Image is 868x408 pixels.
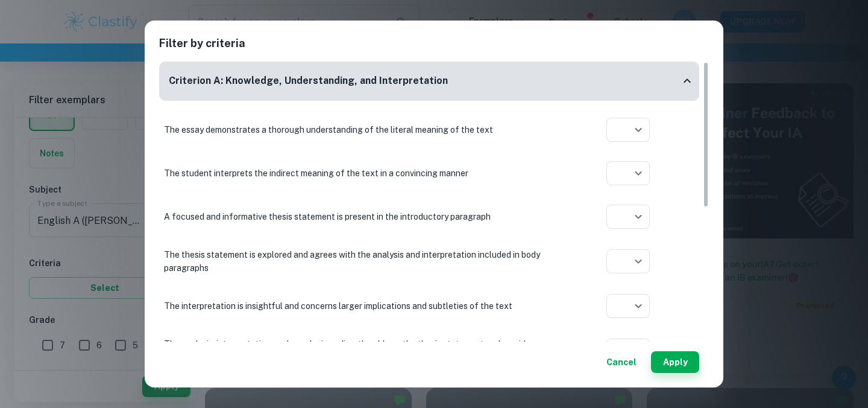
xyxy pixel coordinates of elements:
div: Criterion A: Knowledge, Understanding, and Interpretation [159,62,699,101]
p: The analysis, interpretation, and conclusions directly address the thesis statement and provide a... [164,337,562,364]
h6: Criterion A: Knowledge, Understanding, and Interpretation [169,74,448,89]
p: A focused and informative thesis statement is present in the introductory paragraph [164,210,562,223]
button: Cancel [602,351,641,373]
p: The interpretation is insightful and concerns larger implications and subtleties of the text [164,299,562,313]
p: The student interprets the indirect meaning of the text in a convincing manner [164,167,562,180]
h2: Filter by criteria [159,35,709,62]
p: The thesis statement is explored and agrees with the analysis and interpretation included in body... [164,248,562,275]
button: Apply [651,351,699,373]
p: The essay demonstrates a thorough understanding of the literal meaning of the text [164,123,562,136]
